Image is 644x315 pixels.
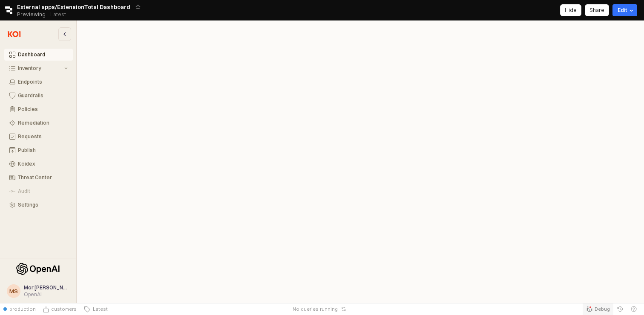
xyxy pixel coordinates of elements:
span: No queries running [293,306,338,312]
button: Settings [4,199,73,211]
button: Guardrails [4,90,73,102]
button: Requests [4,131,73,143]
iframe: DashboardPage [77,20,644,303]
span: Previewing [17,10,46,19]
span: External apps/ExtensionTotal Dashboard [17,3,130,11]
button: Inventory [4,62,73,74]
button: Audit [4,185,73,197]
div: OpenAI [24,291,69,298]
span: production [9,306,36,312]
div: MS [9,287,18,295]
div: Koidex [18,161,68,167]
div: Publish [18,147,68,153]
div: Audit [18,188,68,194]
button: Help [627,303,641,315]
div: Requests [18,134,68,140]
main: App Frame [77,20,644,303]
button: Add app to favorites [134,3,142,11]
div: Settings [18,202,68,208]
button: MS [7,284,20,298]
div: Guardrails [18,93,68,99]
div: Previewing Latest [17,9,71,20]
button: Threat Center [4,172,73,184]
button: Dashboard [4,49,73,61]
div: Policies [18,106,68,112]
button: Policies [4,103,73,115]
button: Koidex [4,158,73,170]
button: Source Control [39,303,80,315]
div: Endpoints [18,79,68,85]
p: Latest [50,11,66,18]
button: Endpoints [4,76,73,88]
div: Threat Center [18,175,68,181]
span: Latest [90,306,108,312]
div: Hide [565,5,577,16]
div: Dashboard [18,52,68,58]
button: Latest [80,303,111,315]
span: customers [51,306,77,312]
span: Debug [595,306,610,312]
button: Debug [583,303,613,315]
button: Share app [585,4,609,16]
div: Remediation [18,120,68,126]
button: Publish [4,144,73,156]
button: History [613,303,627,315]
p: Share [589,7,604,14]
span: Mor [PERSON_NAME] [24,284,75,291]
button: Releases and History [46,9,71,20]
button: Edit [612,4,637,16]
button: Hide app [560,4,581,16]
div: Inventory [18,65,63,71]
button: Remediation [4,117,73,129]
button: Reset app state [339,306,348,312]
